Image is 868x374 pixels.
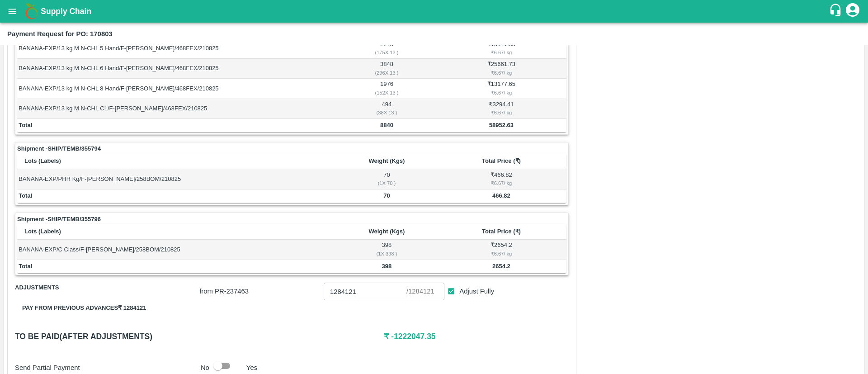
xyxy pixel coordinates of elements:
div: ( 296 X 13 ) [339,69,435,77]
p: from PR- 237463 [199,286,320,296]
span: Adjustments [15,283,199,293]
td: ₹ 25661.73 [436,59,566,79]
b: Lots (Labels) [24,157,61,164]
div: ₹ 6.67 / kg [438,69,565,77]
img: logo [23,2,41,20]
div: ₹ 6.67 / kg [438,179,565,187]
td: BANANA-EXP/13 kg M N-CHL 6 Hand/F-[PERSON_NAME]/468FEX/210825 [17,59,337,79]
div: account of current user [844,2,861,21]
td: BANANA-EXP/13 kg M N-CHL CL/F-[PERSON_NAME]/468FEX/210825 [17,99,337,119]
b: Total [19,122,32,128]
td: ₹ 3294.41 [436,99,566,119]
td: ₹ 15171.63 [436,38,566,58]
td: 2275 [337,38,437,58]
h6: To be paid(After adjustments) [15,330,384,343]
p: Yes [246,363,257,373]
b: 466.82 [492,192,510,199]
div: ( 175 X 13 ) [339,48,435,57]
p: Send Partial Payment [15,363,197,373]
b: Lots (Labels) [24,228,61,235]
strong: Shipment - SHIP/TEMB/355794 [17,144,101,153]
h6: ₹ -1222047.35 [384,330,568,343]
b: 70 [383,192,390,199]
div: customer-support [829,3,844,19]
b: 2654.2 [492,263,510,270]
b: 58952.63 [489,122,514,128]
td: BANANA-EXP/C Class/F-[PERSON_NAME]/258BOM/210825 [17,240,337,260]
b: 398 [382,263,392,270]
td: 398 [337,240,437,260]
a: Supply Chain [41,5,829,18]
b: 8840 [380,122,393,128]
b: Weight (Kgs) [368,157,405,164]
td: 70 [337,169,437,189]
td: BANANA-EXP/13 kg M N-CHL 8 Hand/F-[PERSON_NAME]/468FEX/210825 [17,79,337,99]
div: ₹ 6.67 / kg [438,48,565,57]
p: No [201,363,209,373]
td: ₹ 2654.2 [436,240,566,260]
b: Payment Request for PO: 170803 [7,30,113,38]
b: Total Price (₹) [482,228,521,235]
td: BANANA-EXP/13 kg M N-CHL 5 Hand/F-[PERSON_NAME]/468FEX/210825 [17,38,337,58]
span: Adjust Fully [459,286,494,296]
button: open drawer [2,1,23,22]
div: ( 1 X 398 ) [339,250,435,258]
b: Weight (Kgs) [368,228,405,235]
b: Total Price (₹) [482,157,521,164]
td: ₹ 13177.65 [436,79,566,99]
strong: Shipment - SHIP/TEMB/355796 [17,215,101,224]
div: ₹ 6.67 / kg [438,89,565,97]
td: 494 [337,99,437,119]
td: ₹ 466.82 [436,169,566,189]
div: ₹ 6.67 / kg [438,250,565,258]
b: Total [19,263,32,270]
div: ( 152 X 13 ) [339,89,435,97]
b: Total [19,192,32,199]
td: 3848 [337,59,437,79]
td: 1976 [337,79,437,99]
div: ( 38 X 13 ) [339,109,435,117]
input: Advance [324,283,406,300]
div: ( 1 X 70 ) [339,179,435,187]
td: BANANA-EXP/PHR Kg/F-[PERSON_NAME]/258BOM/210825 [17,169,337,189]
button: Pay from previous advances₹ 1284121 [15,300,153,316]
b: Supply Chain [41,7,91,16]
div: ₹ 6.67 / kg [438,109,565,117]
